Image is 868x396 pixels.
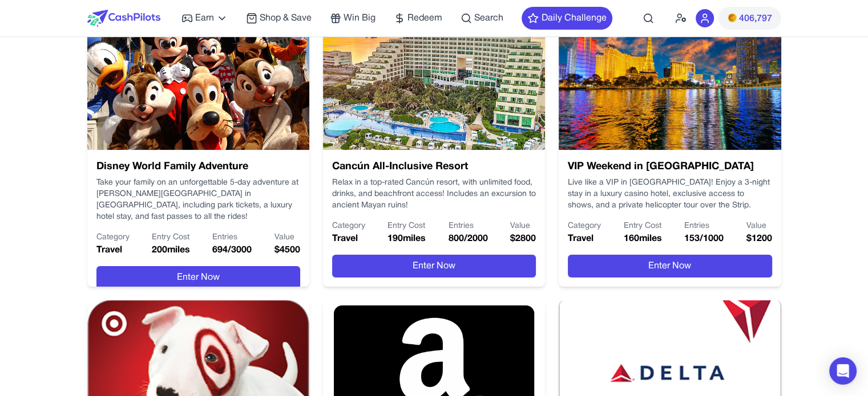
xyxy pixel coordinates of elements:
button: Enter Now [568,255,772,277]
p: 200 miles [152,243,190,257]
p: Entries [212,232,252,243]
span: Win Big [344,11,376,25]
span: Search [474,11,503,25]
h3: Disney World Family Adventure [96,159,300,175]
p: $ 1200 [746,232,772,246]
button: Daily Challenge [522,7,612,30]
p: Entry Cost [387,221,426,232]
p: Category [96,232,130,243]
span: Redeem [407,11,442,25]
p: Entry Cost [624,221,662,232]
p: Entries [449,221,488,232]
p: Travel [96,243,130,257]
p: $ 2800 [510,232,536,246]
p: 160 miles [624,232,662,246]
p: Value [274,232,300,243]
h3: Cancún All-Inclusive Resort [332,159,536,175]
img: Cancún All-Inclusive Resort [323,13,545,150]
img: Disney World Family Adventure [87,13,309,150]
p: Travel [332,232,365,246]
img: PMs [728,13,737,22]
span: Shop & Save [260,11,312,25]
span: Earn [195,11,214,25]
button: PMs406,797 [718,7,781,30]
a: Search [461,11,503,25]
p: Entry Cost [152,232,190,243]
a: Redeem [394,11,442,25]
a: Win Big [330,11,376,25]
a: Shop & Save [246,11,312,25]
img: VIP Weekend in Las Vegas [559,13,781,150]
p: Travel [568,232,601,246]
p: Category [568,221,601,232]
div: Open Intercom Messenger [829,357,857,385]
p: 694 / 3000 [212,243,252,257]
p: Value [746,221,772,232]
a: Earn [181,11,228,25]
p: 153 / 1000 [684,232,724,246]
p: Live like a VIP in [GEOGRAPHIC_DATA]! Enjoy a 3-night stay in a luxury casino hotel, exclusive ac... [568,177,772,211]
p: Entries [684,221,724,232]
p: Category [332,221,365,232]
h3: VIP Weekend in [GEOGRAPHIC_DATA] [568,159,772,175]
p: 190 miles [387,232,426,246]
p: 800 / 2000 [449,232,488,246]
p: Relax in a top-rated Cancún resort, with unlimited food, drinks, and beachfront access! Includes ... [332,177,536,211]
span: 406,797 [739,12,772,26]
p: Take your family on an unforgettable 5-day adventure at [PERSON_NAME][GEOGRAPHIC_DATA] in [GEOGRA... [96,177,300,223]
button: Enter Now [332,255,536,277]
p: $ 4500 [274,243,300,257]
p: Value [510,221,536,232]
button: Enter Now [96,266,300,289]
img: CashPilots Logo [87,10,160,27]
